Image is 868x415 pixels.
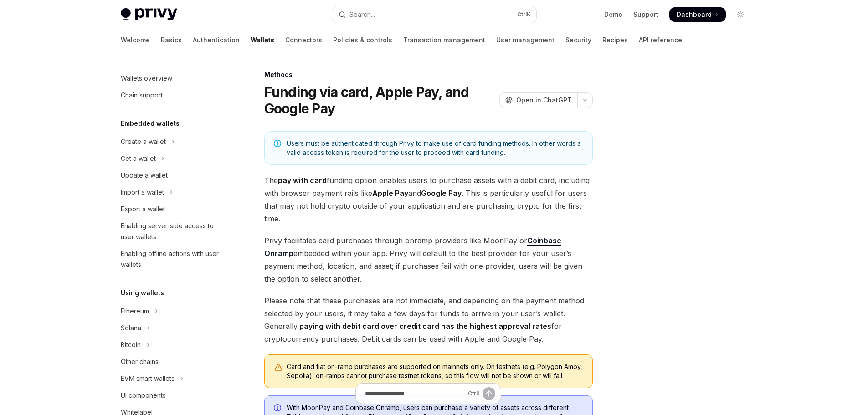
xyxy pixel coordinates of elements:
div: Create a wallet [121,136,166,147]
a: Authentication [193,29,240,51]
div: Wallets overview [121,73,172,84]
button: Toggle dark mode [733,7,748,22]
button: Toggle Import a wallet section [113,184,230,200]
a: Wallets [251,29,274,51]
div: Get a wallet [121,153,156,164]
a: Wallets overview [113,70,230,87]
a: Connectors [285,29,322,51]
div: Card and fiat on-ramp purchases are supported on mainnets only. On testnets (e.g. Polygon Amoy, S... [287,362,583,380]
div: Enabling server-side access to user wallets [121,220,225,242]
div: EVM smart wallets [121,373,175,384]
a: Enabling server-side access to user wallets [113,218,230,245]
a: Transaction management [403,29,485,51]
span: Users must be authenticated through Privy to make use of card funding methods. In other words a v... [287,139,583,157]
h1: Funding via card, Apple Pay, and Google Pay [264,84,496,117]
span: Open in ChatGPT [516,96,572,105]
a: Recipes [602,29,628,51]
div: Enabling offline actions with user wallets [121,248,225,270]
button: Open in ChatGPT [499,92,577,108]
a: Security [565,29,591,51]
a: Chain support [113,87,230,103]
button: Toggle Get a wallet section [113,150,230,167]
a: Update a wallet [113,167,230,184]
div: UI components [121,390,166,401]
span: Please note that these purchases are not immediate, and depending on the payment method selected ... [264,294,593,345]
div: Update a wallet [121,170,168,181]
a: Basics [161,29,182,51]
span: The funding option enables users to purchase assets with a debit card, including with browser pay... [264,174,593,225]
button: Toggle EVM smart wallets section [113,370,230,387]
a: Enabling offline actions with user wallets [113,246,230,273]
div: Other chains [121,356,159,367]
button: Toggle Bitcoin section [113,337,230,353]
a: Welcome [121,29,150,51]
button: Toggle Solana section [113,320,230,336]
strong: Google Pay [421,189,462,198]
div: Search... [349,9,375,20]
img: light logo [121,8,177,21]
strong: paying with debit card over credit card has the highest approval rates [299,322,551,331]
div: Ethereum [121,306,149,317]
button: Send message [483,387,495,400]
a: API reference [639,29,682,51]
a: Demo [604,10,622,19]
span: Dashboard [677,10,712,19]
input: Ask a question... [365,384,464,404]
a: UI components [113,387,230,404]
span: Ctrl K [517,11,531,18]
a: Other chains [113,354,230,370]
div: Chain support [121,90,163,101]
a: Policies & controls [333,29,392,51]
div: Solana [121,323,141,333]
svg: Warning [274,363,283,372]
h5: Using wallets [121,287,164,298]
div: Export a wallet [121,204,165,215]
a: Export a wallet [113,201,230,217]
strong: pay with card [278,176,327,185]
div: Import a wallet [121,187,164,198]
strong: Apple Pay [372,189,408,198]
a: Dashboard [669,7,726,22]
div: Methods [264,70,593,79]
div: Bitcoin [121,339,141,350]
span: Privy facilitates card purchases through onramp providers like MoonPay or embedded within your ap... [264,234,593,285]
a: User management [496,29,555,51]
button: Toggle Ethereum section [113,303,230,319]
button: Toggle Create a wallet section [113,133,230,150]
button: Open search [332,6,536,23]
h5: Embedded wallets [121,118,180,129]
a: Support [633,10,658,19]
svg: Note [274,140,281,147]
